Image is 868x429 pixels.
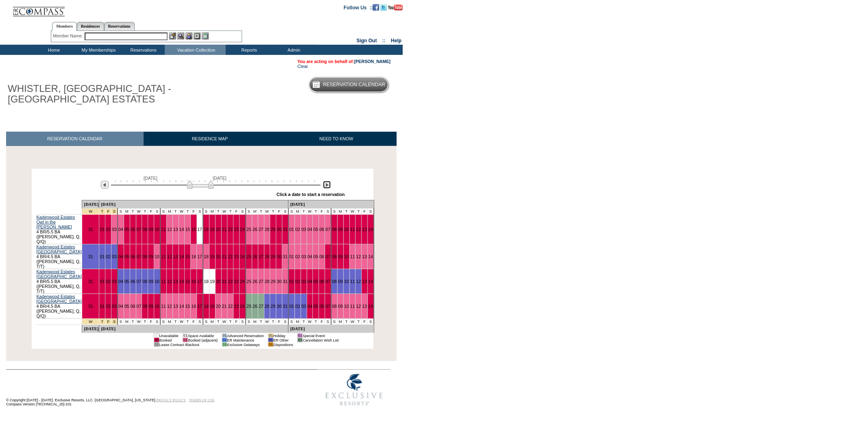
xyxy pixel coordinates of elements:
[100,227,105,232] a: 01
[313,254,318,259] a: 05
[295,304,300,309] a: 02
[373,4,379,9] a: Become our fan on Facebook
[136,209,142,215] td: W
[313,209,319,215] td: T
[173,319,179,325] td: T
[130,209,136,215] td: T
[185,227,190,232] a: 15
[179,254,184,259] a: 14
[186,33,192,39] img: Impersonate
[373,4,379,11] img: Become our fan on Facebook
[203,209,209,215] td: S
[277,304,282,309] a: 30
[283,279,288,284] a: 31
[289,227,294,232] a: 01
[191,279,196,284] a: 16
[222,304,227,309] a: 21
[313,279,318,284] a: 05
[289,279,294,284] a: 01
[167,279,172,284] a: 12
[380,4,387,11] img: Follow us on Twitter
[234,254,239,259] a: 23
[131,279,136,284] a: 06
[142,209,148,215] td: T
[204,279,209,284] a: 18
[234,279,239,284] a: 23
[356,209,362,215] td: T
[149,254,153,259] a: 09
[179,227,184,232] a: 14
[104,22,135,30] a: Reservations
[295,227,300,232] a: 02
[155,227,160,232] a: 10
[120,45,165,55] td: Reservations
[112,227,117,232] a: 03
[197,227,202,232] a: 17
[148,209,154,215] td: F
[112,209,118,215] td: New Year's
[99,200,289,209] td: [DATE]
[302,279,306,284] a: 03
[332,227,337,232] a: 08
[131,254,136,259] a: 06
[149,279,153,284] a: 09
[179,209,185,215] td: W
[276,209,282,215] td: F
[216,279,221,284] a: 20
[177,33,184,39] img: View
[82,319,99,325] td: New Year's
[253,304,258,309] a: 26
[197,279,202,284] a: 17
[191,209,197,215] td: F
[271,279,275,284] a: 29
[106,279,111,284] a: 02
[344,254,349,259] a: 10
[240,209,246,215] td: S
[226,45,271,55] td: Reports
[323,82,385,87] h5: Reservation Calendar
[391,38,402,44] a: Help
[240,279,245,284] a: 24
[283,227,288,232] a: 31
[338,227,343,232] a: 09
[326,304,330,309] a: 07
[213,176,227,181] span: [DATE]
[252,209,258,215] td: M
[338,279,343,284] a: 09
[53,33,84,39] div: Member Name:
[105,209,112,215] td: New Year's
[204,304,209,309] a: 18
[368,227,373,232] a: 14
[259,227,264,232] a: 27
[227,209,234,215] td: T
[228,227,233,232] a: 22
[338,304,343,309] a: 09
[368,209,374,215] td: S
[283,304,288,309] a: 31
[326,227,330,232] a: 07
[204,254,209,259] a: 18
[350,209,356,215] td: W
[368,279,373,284] a: 14
[380,4,387,9] a: Follow us on Twitter
[118,209,124,215] td: S
[295,209,301,215] td: M
[265,279,270,284] a: 28
[185,279,190,284] a: 15
[264,209,270,215] td: W
[125,279,129,284] a: 05
[228,279,233,284] a: 22
[112,254,117,259] a: 03
[169,33,176,39] img: b_edit.gif
[313,304,318,309] a: 05
[295,279,300,284] a: 02
[191,227,196,232] a: 16
[36,244,82,269] td: 4 BR/4.5 BA ([PERSON_NAME], Q, T/T)
[125,254,129,259] a: 05
[362,304,367,309] a: 13
[326,254,330,259] a: 07
[319,304,324,309] a: 06
[202,33,209,39] img: b_calculator.gif
[253,279,258,284] a: 26
[100,279,105,284] a: 01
